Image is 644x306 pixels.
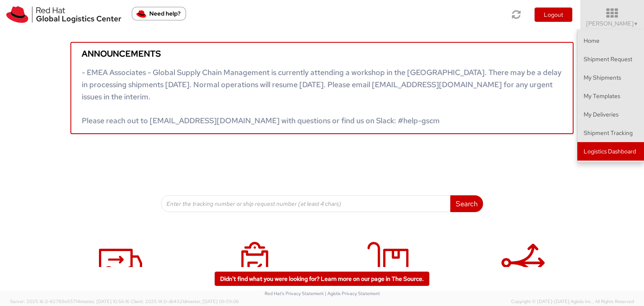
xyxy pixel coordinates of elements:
[325,290,380,296] a: | Agistix Privacy Statement
[577,31,644,50] a: Home
[511,298,634,305] span: Copyright © [DATE]-[DATE] Agistix Inc., All Rights Reserved
[577,87,644,105] a: My Templates
[577,142,644,161] a: Logistics Dashboard
[82,67,561,125] span: - EMEA Associates - Global Supply Chain Management is currently attending a workshop in the [GEOG...
[535,8,572,22] button: Logout
[450,195,483,212] button: Search
[577,105,644,124] a: My Deliveries
[265,290,324,296] a: Red Hat's Privacy Statement
[215,272,429,286] a: Didn't find what you were looking for? Learn more on our page in The Source.
[6,6,121,23] img: rh-logistics-00dfa346123c4ec078e1.svg
[80,298,130,304] span: master, [DATE] 10:56:16
[10,298,130,304] span: Server: 2025.16.0-82789e55714
[586,20,639,27] span: [PERSON_NAME]
[131,298,239,304] span: Client: 2025.14.0-db4321d
[132,7,186,21] button: Need help?
[186,298,239,304] span: master, [DATE] 09:59:06
[161,195,451,212] input: Enter the tracking number or ship request number (at least 4 chars)
[70,42,574,134] a: Announcements - EMEA Associates - Global Supply Chain Management is currently attending a worksho...
[634,21,639,27] span: ▼
[577,68,644,87] a: My Shipments
[577,50,644,68] a: Shipment Request
[577,124,644,142] a: Shipment Tracking
[82,49,562,58] h5: Announcements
